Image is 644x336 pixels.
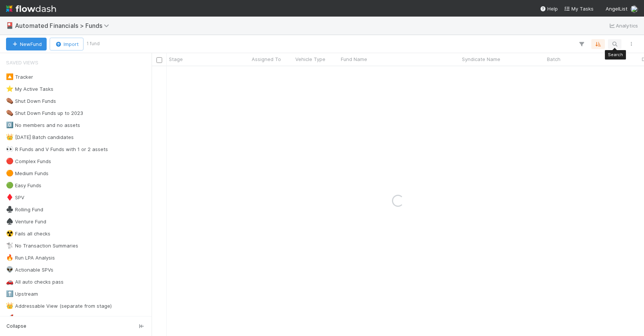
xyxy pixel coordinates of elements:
div: [DATE] Batch candidates [6,133,74,142]
button: Import [50,38,84,50]
span: Batch [547,55,560,63]
span: 🔴 [6,158,14,164]
span: Stage [169,55,183,63]
div: R Funds and V Funds with 1 or 2 assets [6,145,108,154]
a: My Tasks [564,5,594,12]
div: Rolling Fund [6,205,43,214]
span: ⚰️ [6,110,14,116]
div: SPV [6,193,24,202]
div: Shut Down Funds up to 2023 [6,108,83,118]
span: ⭐ [6,86,14,92]
span: Fund Name [341,55,367,63]
span: 👑 [6,302,14,309]
span: 🎴 [6,22,14,29]
span: 🚗 [6,278,14,285]
div: Easy Funds [6,181,41,190]
span: ♣️ [6,206,14,212]
span: 👽 [6,266,14,273]
span: 🚀 [6,315,14,321]
span: Saved Views [6,55,38,70]
span: Collapse [6,323,26,330]
span: 🐩 [6,242,14,249]
div: Upstream [6,289,38,299]
div: All auto checks pass [6,277,64,287]
span: ♦️ [6,194,14,200]
div: Addressable View (separate from stage) [6,301,112,311]
div: No Transaction Summaries [6,241,78,250]
span: My Tasks [564,6,594,12]
span: ☢️ [6,230,14,237]
span: AngelList [606,6,627,12]
span: 🟠 [6,170,14,176]
div: Tracker [6,72,33,82]
div: Medium Funds [6,169,49,178]
div: Help [540,5,558,12]
span: Vehicle Type [295,55,325,63]
span: ♠️ [6,218,14,225]
div: Complex Funds [6,157,51,166]
div: Venture Fund [6,217,46,226]
div: Shut Down Funds [6,96,56,106]
div: Run LPA Analysis [6,253,55,263]
input: Toggle All Rows Selected [156,57,162,63]
div: My Active Tasks [6,84,53,94]
img: avatar_5ff1a016-d0ce-496a-bfbe-ad3802c4d8a0.png [630,5,638,13]
div: Fails all checks [6,229,50,238]
span: 🔼 [6,73,14,80]
span: 👀 [6,146,14,152]
img: logo-inverted-e16ddd16eac7371096b0.svg [6,2,56,15]
span: 🟢 [6,182,14,188]
span: Assigned To [252,55,281,63]
span: Syndicate Name [462,55,500,63]
span: 👑 [6,134,14,140]
span: Automated Financials > Funds [15,22,113,29]
span: ⚰️ [6,98,14,104]
span: 0️⃣ [6,122,14,128]
a: Analytics [608,21,638,30]
div: Actionable SPVs [6,265,53,275]
div: No members and no assets [6,121,80,130]
span: ⬆️ [6,290,14,297]
small: 1 fund [87,40,100,47]
div: SPVs Passing Checks [6,313,66,323]
span: 🔥 [6,254,14,261]
button: NewFund [6,38,47,50]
